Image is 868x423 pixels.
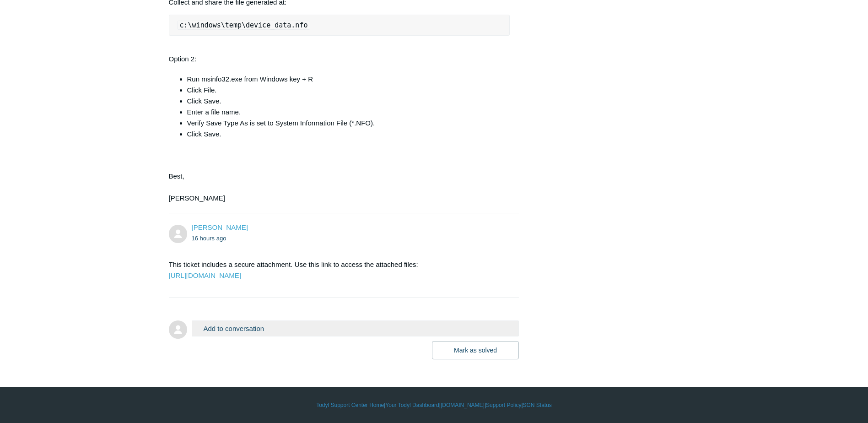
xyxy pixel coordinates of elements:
div: | | | | [169,401,700,409]
code: c:\windows\temp\device_data.nfo [177,21,311,30]
a: Todyl Support Center Home [316,401,384,409]
a: Your Todyl Dashboard [385,401,439,409]
button: Mark as solved [432,341,519,359]
a: [PERSON_NAME] [192,223,248,231]
span: Jeff Sherwood [192,223,248,231]
li: Click File. [187,85,510,96]
li: Verify Save Type As is set to System Information File (*.NFO). [187,118,510,129]
li: Click Save. [187,129,510,140]
time: 09/02/2025, 15:56 [192,235,226,242]
button: Add to conversation [192,320,519,336]
a: [URL][DOMAIN_NAME] [169,271,241,279]
a: SGN Status [523,401,552,409]
p: This ticket includes a secure attachment. Use this link to access the attached files: [169,259,510,281]
a: Support Policy [486,401,521,409]
li: Enter a file name. [187,107,510,118]
a: [DOMAIN_NAME] [441,401,485,409]
li: Click Save. [187,96,510,107]
li: Run msinfo32.exe from Windows key + R [187,74,510,85]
